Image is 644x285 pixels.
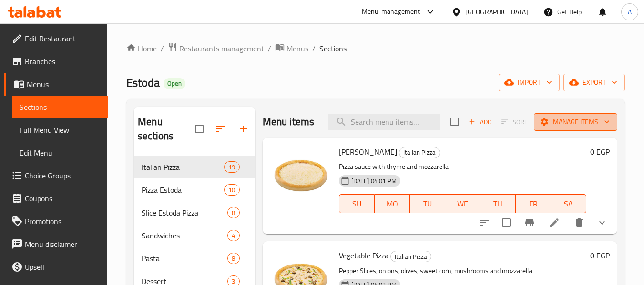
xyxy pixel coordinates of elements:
a: Branches [4,50,108,73]
span: Select all sections [189,119,209,139]
h6: 0 EGP [590,145,610,158]
img: Margherita Pizza [270,145,331,206]
span: Sandwiches [142,230,227,241]
a: Choice Groups [4,164,108,187]
a: Coupons [4,187,108,210]
a: Menus [4,73,108,96]
h2: Menu sections [138,115,194,143]
button: SU [339,194,375,213]
span: Pizza Estoda [142,184,224,196]
span: Open [164,79,185,88]
a: Menu disclaimer [4,233,108,256]
a: Full Menu View [12,118,108,141]
span: Select to update [496,213,516,233]
div: Pasta8 [134,247,255,270]
span: Italian Pizza [399,147,440,158]
a: Restaurants management [168,42,264,55]
button: FR [516,194,551,213]
span: FR [520,197,547,211]
button: Manage items [534,113,617,131]
span: Menu disclaimer [25,238,100,250]
div: Italian Pizza [390,251,431,262]
button: Add section [232,118,255,140]
a: Edit Restaurant [4,27,108,50]
span: SA [555,197,583,211]
span: Upsell [25,261,100,273]
span: Select section [445,112,465,132]
span: TU [414,197,441,211]
span: Sections [20,101,100,113]
button: delete [568,211,591,234]
span: 8 [228,208,239,217]
span: Edit Restaurant [25,33,100,44]
span: Slice Estoda Pizza [142,207,227,218]
input: search [328,114,440,130]
span: Add item [465,115,495,129]
p: Pepper Slices, onions, olives, sweet corn, mushrooms and mozzarella [339,265,586,277]
span: import [506,77,552,88]
span: A [628,7,632,17]
span: Estoda [126,72,160,93]
span: Sections [319,43,347,54]
span: MO [378,197,406,211]
button: SA [551,194,586,213]
span: Menus [27,79,100,90]
p: Pizza sauce with thyme and mozzarella [339,161,586,173]
div: Italian Pizza19 [134,156,255,178]
span: WE [449,197,477,211]
div: Italian Pizza [399,147,440,158]
span: Pasta [142,253,227,264]
span: SU [343,197,371,211]
span: export [571,77,617,88]
button: import [499,74,560,91]
li: / [161,43,164,54]
button: export [563,74,625,91]
span: Edit Menu [20,147,100,158]
button: Add [465,115,495,129]
div: items [227,253,239,264]
div: items [227,230,239,241]
span: 10 [225,186,239,195]
div: Sandwiches4 [134,224,255,247]
button: MO [375,194,410,213]
button: TH [480,194,516,213]
span: Italian Pizza [391,251,431,262]
span: 4 [228,231,239,240]
span: Vegetable Pizza [339,248,388,263]
button: TU [410,194,445,213]
div: Pizza Estoda10 [134,178,255,201]
button: show more [591,211,613,234]
span: Choice Groups [25,170,100,181]
span: Add [467,117,493,128]
span: TH [484,197,512,211]
div: items [224,184,239,196]
span: Italian Pizza [142,161,224,173]
span: 8 [228,254,239,263]
a: Edit Menu [12,141,108,164]
svg: Show Choices [596,217,608,228]
li: / [268,43,271,54]
span: [DATE] 04:01 PM [348,177,400,186]
li: / [312,43,316,54]
nav: breadcrumb [126,42,625,55]
span: Full Menu View [20,124,100,136]
a: Menus [275,42,308,55]
a: Promotions [4,210,108,233]
a: Upsell [4,256,108,278]
span: Select section first [495,115,534,129]
button: sort-choices [473,211,496,234]
a: Sections [12,96,108,118]
a: Edit menu item [549,217,560,228]
span: Restaurants management [179,43,264,54]
div: Slice Estoda Pizza8 [134,201,255,224]
span: Coupons [25,193,100,204]
div: Open [164,78,185,89]
div: Menu-management [362,6,420,18]
div: items [224,161,239,173]
a: Home [126,43,157,54]
div: items [227,207,239,218]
